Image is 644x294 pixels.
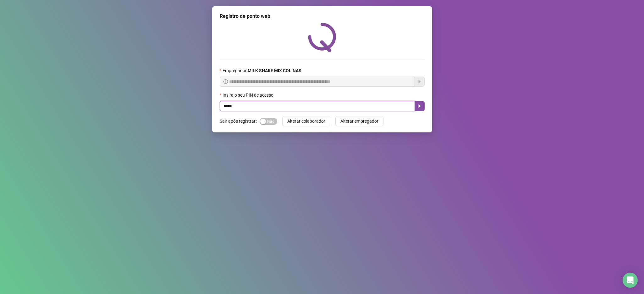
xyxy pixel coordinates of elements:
[220,116,260,126] label: Sair após registrar
[223,79,228,84] span: info-circle
[282,116,330,126] button: Alterar colaborador
[340,118,378,125] span: Alterar empregador
[220,92,278,99] label: Insira o seu PIN de acesso
[335,116,383,126] button: Alterar empregador
[287,118,325,125] span: Alterar colaborador
[248,68,301,73] strong: MILK SHAKE MIX COLINAS
[223,67,301,74] span: Empregador :
[623,273,638,288] div: Open Intercom Messenger
[417,104,422,109] span: caret-right
[220,13,425,20] div: Registro de ponto web
[308,23,336,52] img: QRPoint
